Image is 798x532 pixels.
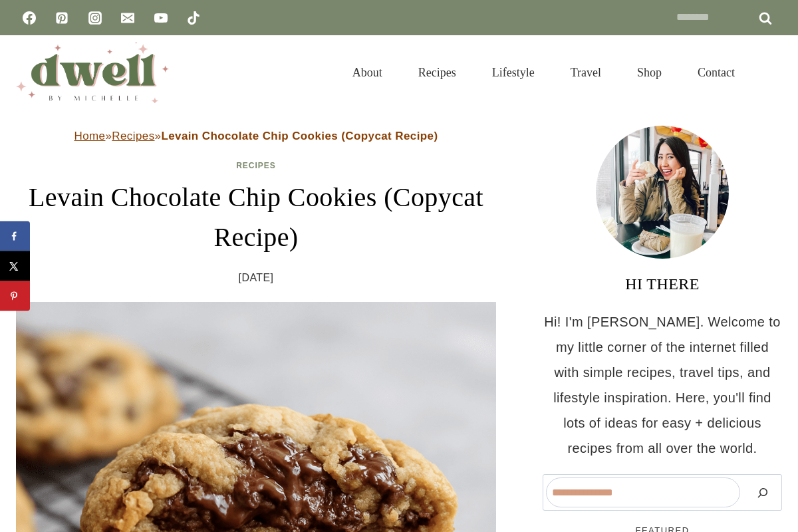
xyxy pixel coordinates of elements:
[161,130,438,142] strong: Levain Chocolate Chip Cookies (Copycat Recipe)
[400,49,474,96] a: Recipes
[474,49,553,96] a: Lifestyle
[543,272,782,296] h3: HI THERE
[180,5,207,31] a: TikTok
[82,5,108,31] a: Instagram
[16,5,43,31] a: Facebook
[334,49,400,96] a: About
[49,5,75,31] a: Pinterest
[236,161,276,170] a: Recipes
[759,61,782,84] button: View Search Form
[747,477,779,507] button: Search
[239,268,274,288] time: [DATE]
[553,49,619,96] a: Travel
[543,309,782,461] p: Hi! I'm [PERSON_NAME]. Welcome to my little corner of the internet filled with simple recipes, tr...
[16,42,169,103] img: DWELL by michelle
[74,130,106,142] a: Home
[112,130,154,142] a: Recipes
[16,178,496,257] h1: Levain Chocolate Chip Cookies (Copycat Recipe)
[680,49,753,96] a: Contact
[148,5,174,31] a: YouTube
[619,49,680,96] a: Shop
[74,130,438,142] span: » »
[334,49,753,96] nav: Primary Navigation
[114,5,141,31] a: Email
